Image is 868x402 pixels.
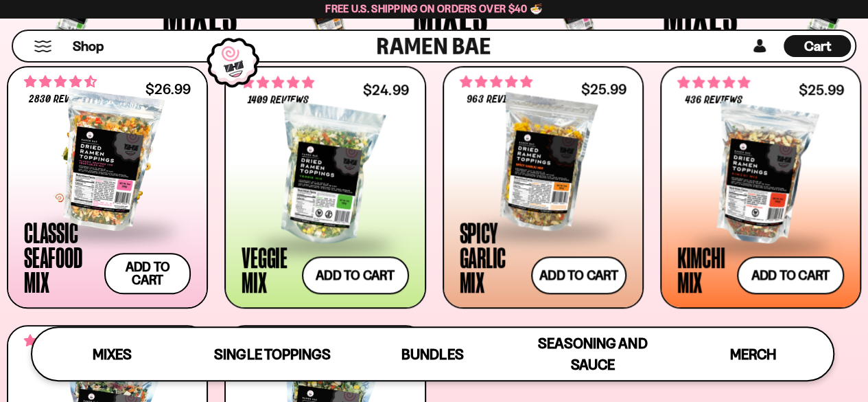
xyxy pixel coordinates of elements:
span: Shop [73,37,104,56]
div: Classic Seafood Mix [24,220,97,294]
a: 4.68 stars 2830 reviews $26.99 Classic Seafood Mix Add to cart [7,66,208,309]
span: 4.76 stars [677,74,750,91]
div: Spicy Garlic Mix [460,220,525,294]
span: 4.76 stars [242,74,314,91]
button: Mobile Menu Trigger [34,41,52,52]
a: Merch [672,328,832,380]
span: 4.75 stars [460,73,532,91]
button: Add to cart [531,256,626,294]
span: 4.68 stars [24,73,97,91]
a: Shop [73,35,104,57]
span: 436 reviews [685,95,742,106]
div: Kimchi Mix [677,245,730,294]
span: Free U.S. Shipping on Orders over $40 🍜 [325,2,543,15]
span: Mixes [93,346,132,363]
div: $25.99 [799,83,844,96]
span: Merch [729,346,775,363]
span: Cart [804,38,831,54]
a: 4.75 stars 963 reviews $25.99 Spicy Garlic Mix Add to cart [443,66,644,309]
a: 4.76 stars 436 reviews $25.99 Kimchi Mix Add to cart [660,66,861,309]
div: Veggie Mix [242,245,294,294]
span: Single Toppings [214,346,330,363]
div: $26.99 [145,82,191,96]
span: 1409 reviews [248,95,309,106]
a: 4.76 stars 1409 reviews $24.99 Veggie Mix Add to cart [224,66,425,309]
button: Add to cart [302,256,409,294]
div: Cart [784,31,851,61]
div: $25.99 [581,82,626,96]
a: Mixes [32,328,192,380]
span: Seasoning and Sauce [538,335,647,373]
div: $24.99 [363,83,408,96]
span: 4.83 stars [24,332,97,350]
button: Add to cart [737,256,844,294]
button: Add to cart [104,253,191,294]
a: Single Toppings [192,328,352,380]
span: Bundles [401,346,463,363]
a: Bundles [353,328,513,380]
a: Seasoning and Sauce [513,328,672,380]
